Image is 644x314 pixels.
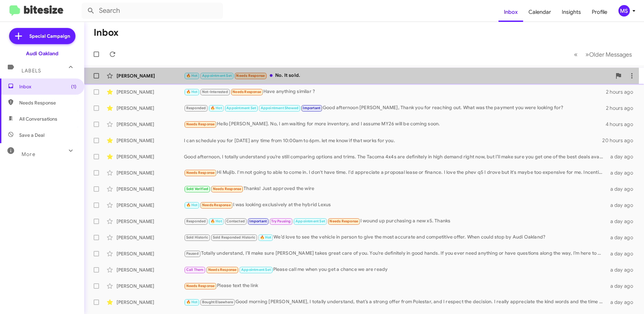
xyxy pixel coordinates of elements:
[260,235,271,240] span: 🔥 Hot
[249,219,267,223] span: Important
[606,186,639,192] div: a day ago
[211,106,222,110] span: 🔥 Hot
[186,203,198,207] span: 🔥 Hot
[606,89,639,95] div: 2 hours ago
[213,187,241,191] span: Needs Response
[574,50,578,59] span: «
[184,72,612,80] div: No. It sold.
[184,120,606,128] div: Hello [PERSON_NAME]. No, I am waiting for more inventory, and I assume MY26 will be coming soon.
[226,219,245,223] span: Contacted
[184,104,606,112] div: Good afternoon [PERSON_NAME], Thank you for reaching out. What was the payment you were looking for?
[117,218,184,225] div: [PERSON_NAME]
[606,105,639,112] div: 2 hours ago
[117,202,184,209] div: [PERSON_NAME]
[606,153,639,160] div: a day ago
[606,169,639,176] div: a day ago
[213,235,256,240] span: Sold Responded Historic
[184,201,606,209] div: I was looking exclusively at the hybrid Lexus
[618,5,630,17] div: MS
[613,5,637,17] button: MS
[271,219,291,223] span: Try Pausing
[606,299,639,306] div: a day ago
[606,202,639,209] div: a day ago
[202,203,231,207] span: Needs Response
[184,233,606,241] div: We’d love to see the vehicle in person to give the most accurate and competitive offer. When coul...
[117,72,184,79] div: [PERSON_NAME]
[19,116,57,122] span: All Conversations
[22,68,41,74] span: Labels
[202,73,232,78] span: Appointment Set
[19,83,76,90] span: Inbox
[82,3,223,19] input: Search
[589,51,632,58] span: Older Messages
[606,283,639,289] div: a day ago
[186,187,208,191] span: Sold Verified
[606,250,639,257] div: a day ago
[186,300,198,304] span: 🔥 Hot
[117,169,184,176] div: [PERSON_NAME]
[261,106,299,110] span: Appointment Showed
[184,217,606,225] div: I wound up purchasing a new x5. Thanks
[117,234,184,241] div: [PERSON_NAME]
[186,235,208,240] span: Sold Historic
[186,73,198,78] span: 🔥 Hot
[184,266,606,274] div: Please call me when you get a chance we are ready
[586,2,613,22] a: Profile
[606,266,639,273] div: a day ago
[241,268,271,272] span: Appointment Set
[226,106,256,110] span: Appointment Set
[117,89,184,95] div: [PERSON_NAME]
[606,218,639,225] div: a day ago
[556,2,586,22] a: Insights
[186,251,199,256] span: Paused
[22,151,35,157] span: More
[117,299,184,306] div: [PERSON_NAME]
[117,121,184,128] div: [PERSON_NAME]
[9,28,75,44] a: Special Campaign
[498,2,523,22] a: Inbox
[186,284,215,288] span: Needs Response
[117,250,184,257] div: [PERSON_NAME]
[602,137,639,144] div: 20 hours ago
[202,300,233,304] span: Bought Elsewhere
[329,219,358,223] span: Needs Response
[570,48,636,61] nav: Page navigation example
[186,122,215,126] span: Needs Response
[581,48,636,61] button: Next
[186,90,198,94] span: 🔥 Hot
[117,186,184,192] div: [PERSON_NAME]
[186,268,204,272] span: Call Them
[19,99,76,106] span: Needs Response
[117,137,184,144] div: [PERSON_NAME]
[585,50,589,59] span: »
[71,83,76,90] span: (1)
[186,106,206,110] span: Responded
[208,268,237,272] span: Needs Response
[117,105,184,112] div: [PERSON_NAME]
[570,48,582,61] button: Previous
[184,153,606,160] div: Good afternoon, I totally understand you’re still comparing options and trims. The Tacoma 4x4s ar...
[232,90,261,94] span: Needs Response
[303,106,320,110] span: Important
[202,90,228,94] span: Not-Interested
[184,88,606,96] div: Have anything similar ?
[606,234,639,241] div: a day ago
[523,2,556,22] a: Calendar
[117,283,184,289] div: [PERSON_NAME]
[211,219,222,223] span: 🔥 Hot
[26,50,58,57] div: Audi Oakland
[236,73,265,78] span: Needs Response
[606,121,639,128] div: 4 hours ago
[184,250,606,257] div: Totally understand, I’ll make sure [PERSON_NAME] takes great care of you. You’re definitely in go...
[295,219,325,223] span: Appointment Set
[184,185,606,193] div: Thanks! Just approved the wire
[117,266,184,273] div: [PERSON_NAME]
[94,27,119,38] h1: Inbox
[184,298,606,306] div: Good morning [PERSON_NAME], I totally understand, that’s a strong offer from Polestar, and I resp...
[29,33,70,39] span: Special Campaign
[184,169,606,177] div: Hi Mujib. I'm not going to able to come in. I don't have time. I'd appreciate a proposal lease or...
